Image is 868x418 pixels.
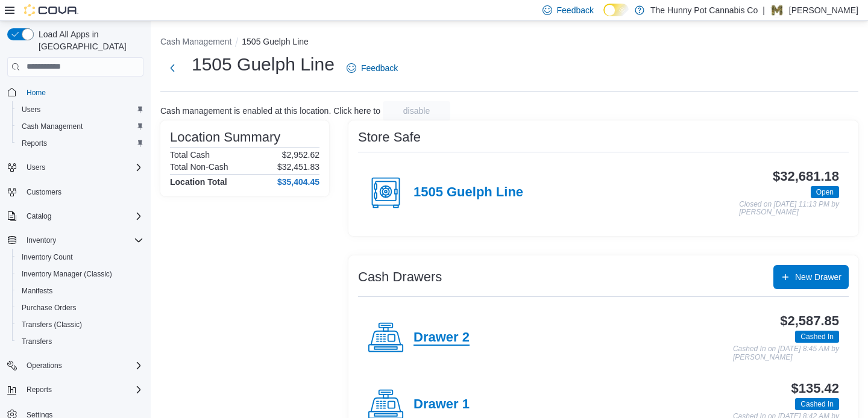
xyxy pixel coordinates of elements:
a: Transfers (Classic) [17,317,87,332]
span: Users [22,105,40,114]
input: Dark Mode [603,4,629,16]
button: Inventory [2,232,148,249]
div: Mike Calouro [770,3,784,17]
span: Reports [22,139,47,148]
button: Purchase Orders [12,299,148,316]
button: disable [383,101,450,120]
p: Cashed In on [DATE] 8:45 AM by [PERSON_NAME] [733,345,839,361]
span: Operations [27,361,62,370]
span: Cashed In [800,399,834,410]
span: Dark Mode [603,16,604,17]
span: Transfers (Classic) [22,320,82,329]
span: Feedback [361,62,398,74]
button: New Drawer [773,265,849,289]
button: Users [12,101,148,118]
span: Catalog [22,209,143,223]
h4: $35,404.45 [277,177,319,187]
span: Manifests [17,284,143,298]
span: Cashed In [800,331,834,342]
span: Reports [22,382,143,397]
button: Operations [22,358,67,373]
a: Customers [22,185,66,199]
span: Purchase Orders [17,301,143,315]
p: [PERSON_NAME] [789,3,858,17]
button: Catalog [2,208,148,225]
h1: 1505 Guelph Line [192,52,335,76]
p: The Hunny Pot Cannabis Co [650,3,758,17]
p: Cash management is enabled at this location. Click here to [160,106,380,116]
p: $2,952.62 [282,150,319,160]
span: Catalog [27,211,51,221]
span: Reports [27,385,52,395]
button: 1505 Guelph Line [242,37,309,46]
a: Inventory Manager (Classic) [17,267,117,281]
a: Cash Management [17,119,87,134]
button: Catalog [22,209,56,223]
span: Cashed In [795,398,839,410]
h6: Total Non-Cash [170,162,228,172]
h3: $2,587.85 [780,314,839,328]
nav: An example of EuiBreadcrumbs [160,36,858,50]
h4: Drawer 1 [414,397,470,413]
a: Feedback [342,56,403,80]
button: Reports [12,135,148,152]
h4: Location Total [170,177,227,187]
button: Customers [2,183,148,201]
span: disable [403,105,430,117]
span: New Drawer [795,271,841,283]
span: Manifests [22,286,52,296]
button: Inventory Count [12,249,148,266]
h6: Total Cash [170,150,210,160]
img: Cova [24,4,78,16]
a: Purchase Orders [17,301,81,315]
button: Users [22,160,50,175]
button: Manifests [12,282,148,299]
button: Cash Management [160,37,231,46]
span: Operations [22,358,143,373]
button: Inventory [22,233,61,248]
button: Operations [2,357,148,374]
button: Home [2,84,148,101]
span: Open [816,187,834,198]
span: Home [27,88,46,98]
a: Transfers [17,334,57,349]
a: Home [22,86,51,100]
span: Transfers [17,334,143,349]
a: Inventory Count [17,250,78,264]
h4: 1505 Guelph Line [414,185,523,201]
a: Users [17,102,45,117]
h4: Drawer 2 [414,330,470,346]
span: Inventory Manager (Classic) [17,267,143,281]
button: Users [2,159,148,176]
span: Inventory [22,233,143,248]
button: Cash Management [12,118,148,135]
span: Transfers (Classic) [17,317,143,332]
button: Next [160,56,184,80]
span: Inventory Count [17,250,143,264]
span: Users [27,163,45,172]
h3: Location Summary [170,130,280,145]
button: Reports [22,382,57,397]
span: Users [22,160,143,175]
a: Reports [17,136,52,151]
span: Reports [17,136,143,151]
span: Inventory [27,236,56,245]
span: Users [17,102,143,117]
span: Load All Apps in [GEOGRAPHIC_DATA] [34,28,143,52]
span: Cashed In [795,331,839,343]
button: Transfers [12,333,148,350]
p: $32,451.83 [277,162,319,172]
span: Customers [22,184,143,199]
h3: Store Safe [358,130,421,145]
h3: Cash Drawers [358,270,442,284]
a: Manifests [17,284,57,298]
button: Reports [2,381,148,398]
span: Customers [27,187,61,197]
span: Cash Management [22,122,83,131]
span: Home [22,85,143,100]
button: Transfers (Classic) [12,316,148,333]
span: Open [811,186,839,198]
span: Inventory Count [22,252,73,262]
p: | [763,3,765,17]
span: Feedback [557,4,594,16]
